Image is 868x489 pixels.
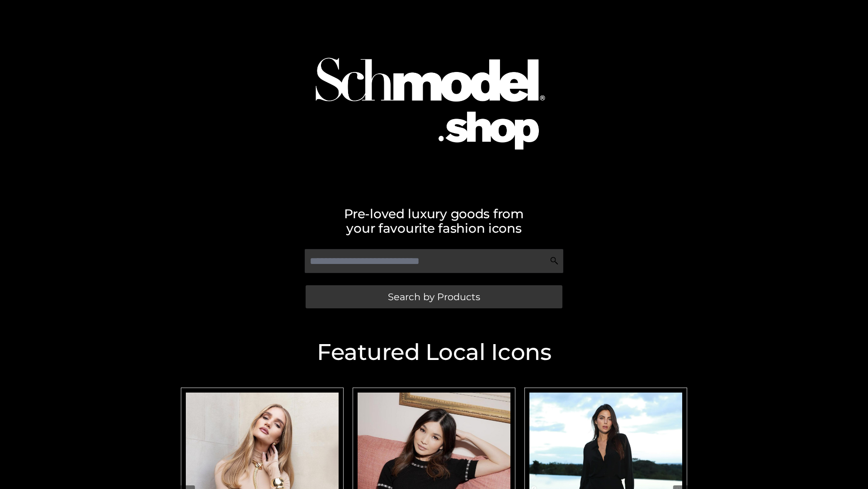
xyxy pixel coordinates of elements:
span: Search by Products [388,292,480,302]
h2: Featured Local Icons​ [176,341,692,364]
a: Search by Products [306,285,562,308]
img: Search Icon [550,256,559,265]
h2: Pre-loved luxury goods from your favourite fashion icons [176,206,692,235]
